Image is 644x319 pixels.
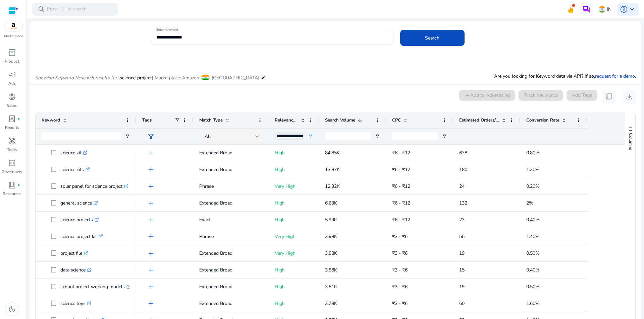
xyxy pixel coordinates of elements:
p: Extended Broad [199,246,263,260]
span: handyman [8,137,16,145]
span: 1.40% [526,233,540,240]
span: account_circle [620,5,628,13]
i: Showing Keyword Research results for: [35,75,118,81]
span: ₹6 - ₹12 [392,200,410,206]
p: Extended Broad [199,163,263,176]
p: Extended Broad [199,196,263,210]
p: Press to search [47,6,87,13]
span: add [147,199,155,207]
p: Extended Broad [199,146,263,160]
span: 3.98K [325,233,337,240]
p: Extended Broad [199,280,263,294]
span: ₹3 - ₹6 [392,267,408,273]
p: science kit [60,146,88,160]
p: High [275,280,313,294]
p: IN [607,3,611,15]
span: 19 [459,250,465,256]
span: 23 [459,217,465,223]
p: science projects [60,213,99,227]
button: Search [400,30,465,46]
p: general science [60,196,98,210]
span: ₹3 - ₹6 [392,284,408,290]
span: 60 [459,300,465,307]
span: lab_profile [8,115,16,123]
p: solar panel for science project [60,179,128,193]
span: 12.32K [325,183,340,189]
p: Resources [3,191,21,197]
span: 678 [459,150,467,156]
button: Open Filter Menu [308,134,313,139]
input: Search Volume Filter Input [325,132,371,140]
span: Relevance Score [275,117,298,123]
span: add [147,266,155,274]
span: ₹3 - ₹6 [392,300,408,307]
span: add [147,233,155,241]
span: ₹6 - ₹12 [392,217,410,223]
p: Ads [8,80,16,86]
span: ₹6 - ₹12 [392,183,410,189]
button: Open Filter Menu [125,134,130,139]
p: science toys [60,297,92,310]
span: 0.80% [526,150,540,156]
span: keyboard_arrow_down [628,5,636,13]
span: 13.87K [325,166,340,173]
mat-icon: edit [261,73,266,81]
span: | Marketplace: Amazon [152,75,199,81]
span: 3.78K [325,300,337,307]
span: Search Volume [325,117,355,123]
p: Phrase [199,230,263,243]
span: ₹3 - ₹6 [392,250,408,256]
span: add [147,300,155,308]
span: book_4 [8,181,16,189]
p: Tools [7,147,17,153]
span: add [147,283,155,291]
span: add [147,166,155,174]
span: add [147,149,155,157]
button: download [623,90,636,103]
p: science project kit [60,230,103,243]
img: amazon.svg [4,21,22,31]
a: request for a demo [595,73,635,79]
button: Open Filter Menu [375,134,380,139]
button: Open Filter Menu [442,134,447,139]
span: Tags [142,117,152,123]
span: 0.40% [526,217,540,223]
p: Extended Broad [199,263,263,277]
span: ₹3 - ₹6 [392,233,408,240]
span: 5.99K [325,217,337,223]
p: High [275,196,313,210]
p: High [275,263,313,277]
span: ₹6 - ₹12 [392,166,410,173]
span: 2% [526,200,533,206]
span: 0.20% [526,183,540,189]
span: download [625,93,633,101]
span: 3.88K [325,267,337,273]
input: CPC Filter Input [392,132,438,140]
p: Very High [275,230,313,243]
p: Extended Broad [199,297,263,310]
p: Developers [2,169,22,175]
span: [GEOGRAPHIC_DATA] [212,75,259,81]
span: add [147,182,155,190]
span: 6.63K [325,200,337,206]
span: filter_alt [147,133,155,141]
p: High [275,163,313,176]
span: 0.50% [526,284,540,290]
span: Columns [628,133,634,150]
p: Sales [7,102,17,108]
p: data science [60,263,92,277]
p: Phrase [199,179,263,193]
span: 1.30% [526,166,540,173]
span: campaign [8,71,16,79]
span: add [147,249,155,257]
span: science project [120,75,152,81]
span: Search [425,34,439,42]
span: inventory_2 [8,49,16,57]
span: donut_small [8,93,16,101]
p: High [275,213,313,227]
span: Estimated Orders/Month [459,117,499,123]
span: Keyword [42,117,60,123]
p: school project working models [60,280,131,294]
span: 19 [459,284,465,290]
p: Product [5,58,19,64]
